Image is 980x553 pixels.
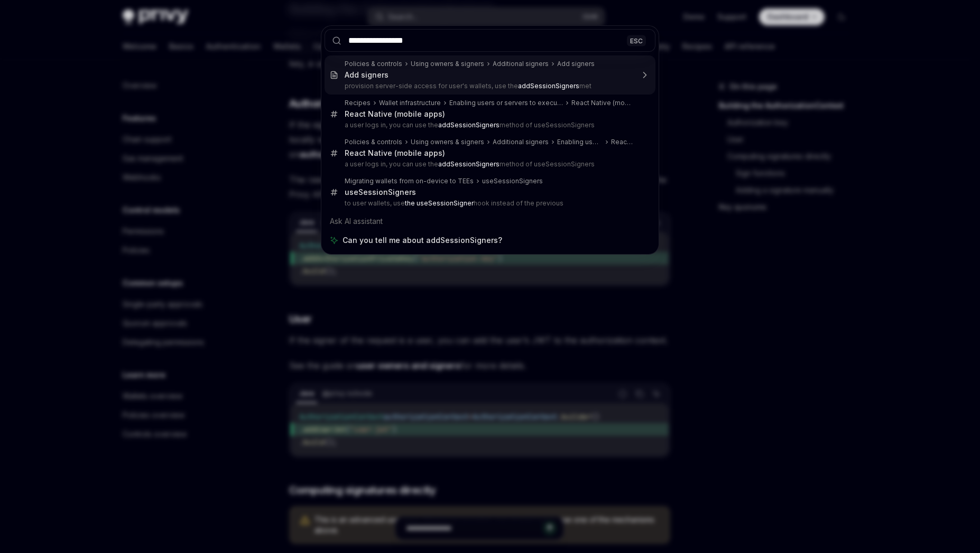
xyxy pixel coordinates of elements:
div: Policies & controls [345,60,402,68]
div: Additional signers [493,138,549,146]
b: addSessionSigners [438,121,500,129]
div: React Native (mobile apps) [571,99,633,107]
div: React Native (mobile apps) [345,148,445,158]
div: Wallet infrastructure [379,99,441,107]
div: Ask AI assistant [325,212,655,231]
span: Can you tell me about addSessionSigners? [343,235,502,246]
div: Enabling users or servers to execute transactions [449,99,563,107]
p: provision server-side access for user's wallets, use the met [345,82,633,90]
div: React Native (mobile apps) [345,109,445,119]
p: a user logs in, you can use the method of useSessionSigners [345,121,633,129]
div: Enabling users or servers to execute transactions [557,138,603,146]
b: addSessionSigners [438,160,500,168]
div: Policies & controls [345,138,402,146]
div: Add signers [557,60,595,68]
div: useSessionSigners [482,177,543,185]
p: to user wallets, use hook instead of the previous [345,199,633,208]
div: Migrating wallets from on-device to TEEs [345,177,474,185]
b: addSessionSigners [518,82,579,90]
p: a user logs in, you can use the method of useSessionSigners [345,160,633,168]
div: useSessionSigners [345,188,416,197]
div: Additional signers [493,60,549,68]
div: Recipes [345,99,371,107]
div: Add signers [345,70,389,80]
div: ESC [627,35,646,46]
b: the useSessionSigner [405,199,474,207]
div: React Native (mobile apps) [611,138,633,146]
div: Using owners & signers [411,138,484,146]
div: Using owners & signers [411,60,484,68]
